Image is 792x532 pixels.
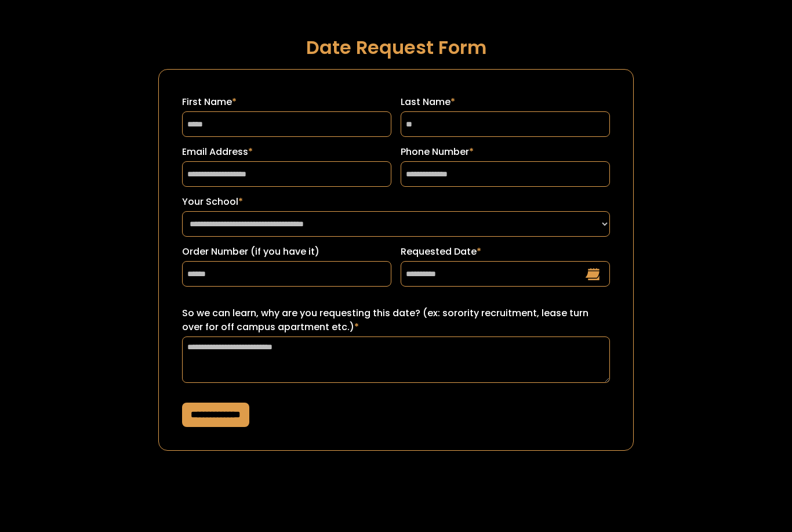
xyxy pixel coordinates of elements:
form: Request a Date Form [158,69,634,451]
label: First Name [182,95,391,109]
h1: Date Request Form [158,37,634,57]
label: Last Name [401,95,610,109]
label: Order Number (if you have it) [182,245,391,259]
label: Phone Number [401,145,610,159]
label: Your School [182,195,610,209]
label: Email Address [182,145,391,159]
label: So we can learn, why are you requesting this date? (ex: sorority recruitment, lease turn over for... [182,306,610,334]
label: Requested Date [401,245,610,259]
